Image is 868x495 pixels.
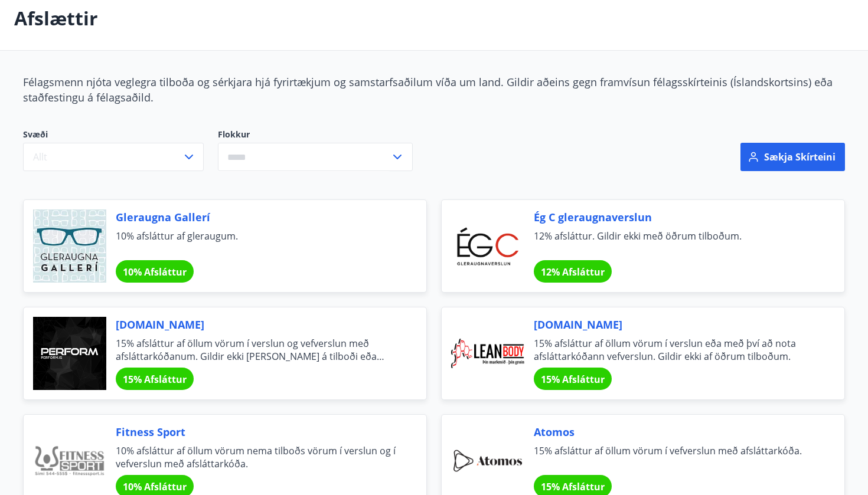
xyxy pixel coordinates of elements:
span: Ég C gleraugnaverslun [534,209,816,225]
span: 12% Afsláttur [541,265,605,278]
span: Atomos [534,424,816,440]
span: Félagsmenn njóta veglegra tilboða og sérkjara hjá fyrirtækjum og samstarfsaðilum víða um land. Gi... [23,75,833,104]
span: Fitness Sport [116,424,398,440]
span: 10% afsláttur af gleraugum. [116,230,398,255]
span: [DOMAIN_NAME] [116,317,398,332]
span: Svæði [23,129,204,143]
span: 10% Afsláttur [123,265,187,278]
span: 12% afsláttur. Gildir ekki með öðrum tilboðum. [534,230,816,255]
button: Sækja skírteini [740,143,845,171]
span: 15% Afsláttur [541,480,605,493]
button: Allt [23,143,204,171]
span: 10% Afsláttur [123,480,187,493]
span: [DOMAIN_NAME] [534,317,816,332]
span: 15% afsláttur af öllum vörum í verslun og vefverslun með afsláttarkóðanum. Gildir ekki [PERSON_NA... [116,337,398,363]
span: 15% afsláttur af öllum vörum í vefverslun með afsláttarkóða. [534,444,816,470]
span: 10% afsláttur af öllum vörum nema tilboðs vörum í verslun og í vefverslun með afsláttarkóða. [116,444,398,470]
span: 15% Afsláttur [541,373,605,386]
span: 15% Afsláttur [123,373,187,386]
span: 15% afsláttur af öllum vörum í verslun eða með því að nota afsláttarkóðann vefverslun. Gildir ekk... [534,337,816,363]
label: Flokkur [218,129,413,140]
span: Gleraugna Gallerí [116,209,398,225]
p: Afslættir [14,5,98,31]
span: Allt [33,150,47,163]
